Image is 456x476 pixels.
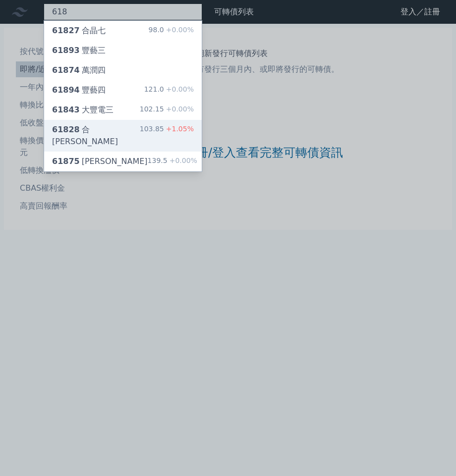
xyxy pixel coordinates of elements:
[52,64,106,76] div: 萬潤四
[406,428,456,476] iframe: Chat Widget
[406,428,456,476] div: 聊天小工具
[52,45,106,56] div: 豐藝三
[148,156,197,167] div: 139.5
[164,125,194,133] span: +1.05%
[52,25,106,37] div: 合晶七
[164,85,194,93] span: +0.00%
[52,157,80,166] span: 61875
[52,156,148,167] div: [PERSON_NAME]
[44,80,202,100] a: 61894豐藝四 121.0+0.00%
[52,26,80,35] span: 61827
[44,21,202,41] a: 61827合晶七 98.0+0.00%
[52,125,80,134] span: 61828
[52,85,80,95] span: 61894
[52,105,80,114] span: 61843
[52,46,80,55] span: 61893
[52,124,140,148] div: 合[PERSON_NAME]
[164,26,194,34] span: +0.00%
[144,84,194,96] div: 121.0
[52,84,106,96] div: 豐藝四
[44,152,202,171] a: 61875[PERSON_NAME] 139.5+0.00%
[52,65,80,75] span: 61874
[140,124,194,148] div: 103.85
[52,104,114,116] div: 大豐電三
[149,25,194,37] div: 98.0
[140,104,194,116] div: 102.15
[44,60,202,80] a: 61874萬潤四
[44,100,202,120] a: 61843大豐電三 102.15+0.00%
[164,105,194,113] span: +0.00%
[44,41,202,60] a: 61893豐藝三
[168,157,197,164] span: +0.00%
[44,120,202,152] a: 61828合[PERSON_NAME] 103.85+1.05%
